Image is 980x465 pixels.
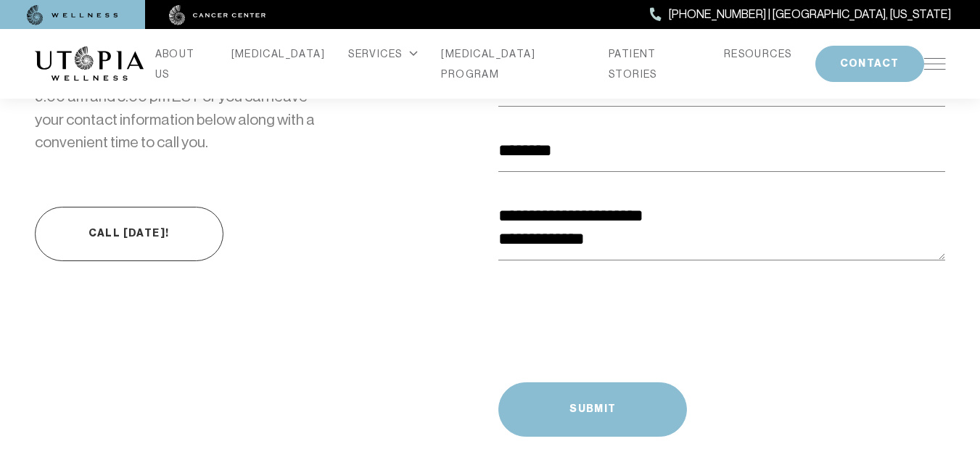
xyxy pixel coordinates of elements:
[27,5,118,25] img: wellness
[724,44,792,64] a: RESOURCES
[441,44,585,84] a: [MEDICAL_DATA] PROGRAM
[155,44,208,84] a: ABOUT US
[35,63,327,155] p: We are here to assist you Mon-Fri between 9:00 am and 5:00 pm EST or you can leave your contact i...
[498,288,717,343] iframe: Widget containing checkbox for hCaptcha security challenge
[609,44,701,84] a: PATIENT STORIES
[498,382,687,437] button: Submit
[650,5,951,24] a: [PHONE_NUMBER] | [GEOGRAPHIC_DATA], [US_STATE]
[35,207,223,261] a: Call [DATE]!
[348,44,418,64] div: SERVICES
[815,46,924,82] button: CONTACT
[35,46,144,81] img: logo
[924,58,946,70] img: icon-hamburger
[169,5,266,25] img: cancer center
[669,5,951,24] span: [PHONE_NUMBER] | [GEOGRAPHIC_DATA], [US_STATE]
[231,44,326,64] a: [MEDICAL_DATA]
